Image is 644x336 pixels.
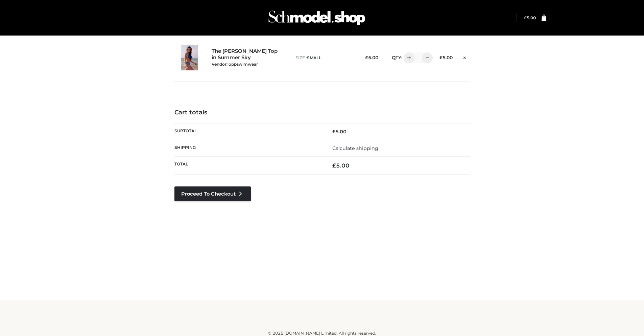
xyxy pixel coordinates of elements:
[307,55,321,60] span: SMALL
[332,162,350,169] bdi: 5.00
[439,55,443,60] span: £
[266,4,367,31] img: Schmodel Admin 964
[385,52,428,63] div: QTY:
[439,55,453,60] bdi: 5.00
[174,123,322,140] th: Subtotal
[365,55,368,60] span: £
[212,62,258,67] small: Vendor: oppswimwear
[174,157,322,175] th: Total
[174,186,251,201] a: Proceed to Checkout
[332,145,378,151] a: Calculate shipping
[296,55,354,61] p: size :
[332,162,336,169] span: £
[524,15,527,20] span: £
[524,15,536,20] a: £5.00
[174,140,322,156] th: Shipping
[459,52,470,61] a: Remove this item
[332,129,347,135] bdi: 5.00
[174,109,470,116] h4: Cart totals
[332,129,335,135] span: £
[212,48,281,67] a: The [PERSON_NAME] Top in Summer SkyVendor: oppswimwear
[365,55,378,60] bdi: 5.00
[524,15,536,20] bdi: 5.00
